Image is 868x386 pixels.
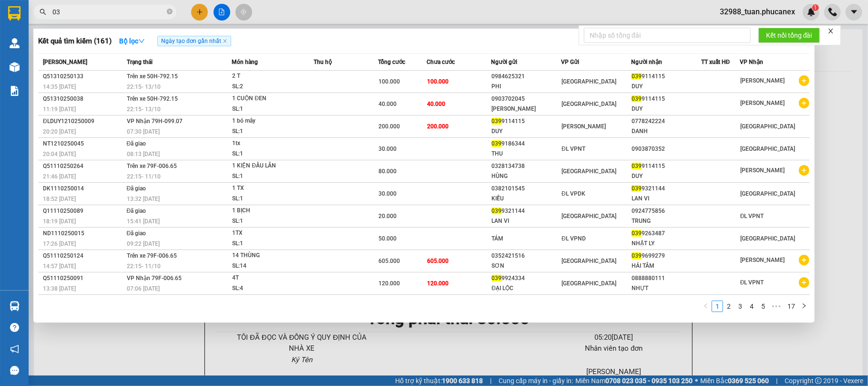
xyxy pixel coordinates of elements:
[632,73,642,80] span: 039
[562,190,585,197] span: ĐL VPDK
[232,59,258,65] span: Món hàng
[492,283,561,293] div: ĐẠI LỘC
[232,161,304,171] div: 1 KIỆN ĐẦU LÂN
[138,38,145,44] span: down
[127,185,146,192] span: Đã giao
[492,161,561,171] div: 0328134738
[735,301,746,312] li: 3
[127,173,161,180] span: 22:15 - 11/10
[378,101,397,107] span: 40.000
[232,138,304,149] div: 1tx
[758,28,820,43] button: Kết nối tổng đài
[127,208,146,214] span: Đã giao
[10,323,19,332] span: question-circle
[785,301,798,312] a: 17
[43,72,124,82] div: Q51310250133
[492,104,561,114] div: [PERSON_NAME]
[632,95,642,102] span: 039
[562,101,616,107] span: [GEOGRAPHIC_DATA]
[492,82,561,92] div: PHI
[632,252,642,259] span: 039
[232,171,304,182] div: SL: 1
[127,118,183,125] span: VP Nhận 79H-099.07
[43,218,76,225] span: 18:19 [DATE]
[378,235,397,242] span: 50.000
[740,279,764,286] span: ĐL VPNT
[740,123,795,130] span: [GEOGRAPHIC_DATA]
[632,116,701,126] div: 0778242224
[784,301,798,312] li: 17
[758,301,768,312] a: 5
[561,59,579,65] span: VP Gửi
[52,7,165,17] input: Tìm tên, số ĐT hoặc mã đơn
[492,139,561,149] div: 9186344
[127,95,178,102] span: Trên xe 50H-792.15
[769,301,784,312] span: •••
[232,82,304,92] div: SL: 2
[378,213,397,219] span: 20.000
[799,255,809,265] span: plus-circle
[740,77,785,84] span: [PERSON_NAME]
[232,239,304,249] div: SL: 1
[10,62,20,72] img: warehouse-icon
[127,285,160,292] span: 07:06 [DATE]
[562,78,616,85] span: [GEOGRAPHIC_DATA]
[378,78,400,85] span: 100.000
[43,59,87,65] span: [PERSON_NAME]
[8,6,20,21] img: logo-vxr
[43,263,76,270] span: 14:57 [DATE]
[769,301,784,312] li: Next 5 Pages
[378,190,397,197] span: 30.000
[43,83,76,90] span: 14:35 [DATE]
[701,59,730,65] span: TT xuất HĐ
[167,9,173,14] span: close-circle
[427,123,449,130] span: 200.000
[232,250,304,261] div: 14 THÙNG
[632,273,701,283] div: 0888880111
[112,33,153,49] button: Bộ lọcdown
[632,194,701,204] div: LAN VI
[632,229,701,239] div: 9263487
[799,277,809,288] span: plus-circle
[232,194,304,204] div: SL: 1
[427,78,449,85] span: 100.000
[427,280,449,287] span: 120.000
[314,59,332,65] span: Thu hộ
[378,146,397,152] span: 30.000
[232,228,304,239] div: 1TX
[80,36,131,44] b: [DOMAIN_NAME]
[492,208,502,214] span: 039
[80,45,131,57] li: (c) 2017
[746,301,757,312] a: 4
[631,59,662,65] span: Người nhận
[562,146,585,152] span: ĐL VPNT
[740,100,785,106] span: [PERSON_NAME]
[59,14,94,59] b: Gửi khách hàng
[632,251,701,261] div: 9699279
[427,258,449,264] span: 605.000
[700,301,712,312] li: Previous Page
[562,280,616,287] span: [GEOGRAPHIC_DATA]
[10,344,19,354] span: notification
[43,206,124,216] div: Q11110250089
[799,98,809,108] span: plus-circle
[43,116,124,126] div: ĐLDUY1210250009
[492,116,561,126] div: 9114115
[43,94,124,104] div: Q51310250038
[632,261,701,271] div: HẢI TÂM
[492,118,502,125] span: 039
[167,8,173,17] span: close-circle
[127,218,160,225] span: 15:41 [DATE]
[43,151,76,157] span: 20:04 [DATE]
[378,59,405,65] span: Tổng cước
[740,257,785,263] span: [PERSON_NAME]
[632,72,701,82] div: 9114115
[700,301,712,312] button: left
[632,239,701,249] div: NHẬT LY
[127,59,153,65] span: Trạng thái
[746,301,757,312] li: 4
[43,285,76,292] span: 13:38 [DATE]
[43,240,76,247] span: 17:26 [DATE]
[127,252,177,259] span: Trên xe 79F-006.65
[127,263,161,270] span: 22:15 - 11/10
